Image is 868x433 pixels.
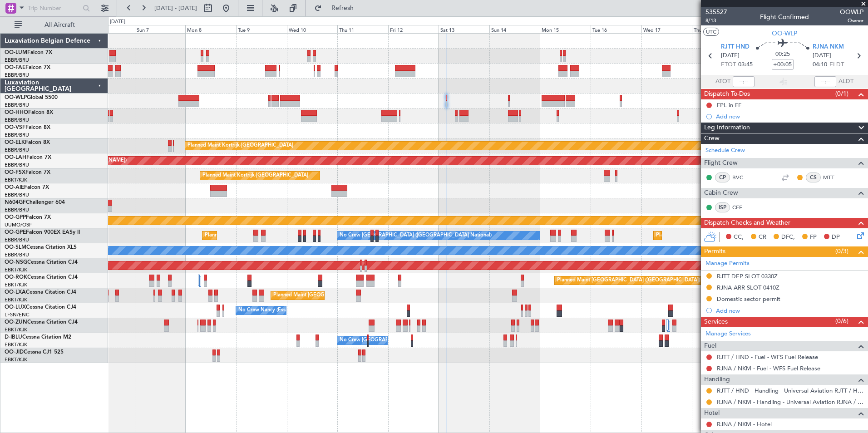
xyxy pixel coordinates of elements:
span: FP [810,233,817,242]
a: EBKT/KJK [5,296,27,303]
span: ALDT [838,77,853,86]
a: EBBR/BRU [5,102,29,108]
a: Manage Permits [705,259,750,268]
a: OO-FSXFalcon 7X [5,170,50,175]
a: MTT [823,173,843,182]
span: OO-FSX [5,170,25,175]
div: Planned Maint [GEOGRAPHIC_DATA] ([GEOGRAPHIC_DATA] National) [205,229,369,242]
button: UTC [703,28,719,36]
div: Wed 10 [287,25,338,33]
div: Tue 9 [236,25,287,33]
a: OO-WLPGlobal 5500 [5,95,58,100]
div: Add new [716,307,863,315]
a: EBBR/BRU [5,72,29,79]
span: Owner [840,17,863,25]
a: OO-LUXCessna Citation CJ4 [5,305,76,310]
span: DP [832,233,840,242]
span: Fuel [704,341,716,351]
div: Wed 17 [641,25,692,33]
a: OO-ZUNCessna Citation CJ4 [5,320,78,325]
span: OO-WLP [5,95,27,100]
span: OO-LUX [5,305,26,310]
span: OO-WLP [772,29,797,38]
a: EBKT/KJK [5,356,27,363]
a: BVC [732,173,753,182]
span: RJNA NKM [813,43,844,52]
a: EBBR/BRU [5,251,29,258]
a: EBKT/KJK [5,341,27,348]
a: EBBR/BRU [5,147,29,153]
div: RJTT DEP SLOT 0330Z [717,272,778,280]
div: Planned Maint [GEOGRAPHIC_DATA] ([GEOGRAPHIC_DATA] National) [273,289,438,302]
span: ETOT [721,60,736,69]
span: OO-LAH [5,155,26,160]
div: Sat 6 [84,25,135,33]
span: 535527 [705,7,727,17]
span: OO-ELK [5,140,25,145]
span: All Aircraft [24,22,96,28]
span: 00:25 [775,50,790,59]
div: Planned Maint [GEOGRAPHIC_DATA] ([GEOGRAPHIC_DATA]) [557,274,700,287]
a: EBBR/BRU [5,236,29,243]
span: N604GF [5,200,26,205]
span: OO-GPP [5,215,26,220]
a: EBBR/BRU [5,162,29,168]
span: ATOT [715,77,730,86]
a: OO-GPEFalcon 900EX EASy II [5,230,80,235]
div: CP [715,172,730,182]
a: OO-NSGCessna Citation CJ4 [5,260,78,265]
div: CS [806,172,821,182]
span: CC, [734,233,744,242]
a: OO-ROKCessna Citation CJ4 [5,275,78,280]
a: CEF [732,203,753,212]
a: EBBR/BRU [5,57,29,64]
span: CR [759,233,766,242]
span: RJTT HND [721,43,750,52]
span: Handling [704,374,730,385]
span: [DATE] [721,51,740,60]
a: EBKT/KJK [5,177,27,183]
span: [DATE] - [DATE] [154,4,197,12]
a: OO-GPPFalcon 7X [5,215,51,220]
span: Crew [704,133,720,144]
span: (0/6) [835,316,848,326]
div: Mon 8 [185,25,236,33]
a: OO-JIDCessna CJ1 525 [5,349,64,355]
div: Planned Maint Kortrijk-[GEOGRAPHIC_DATA] [187,139,293,153]
span: OO-ZUN [5,320,27,325]
a: OO-FAEFalcon 7X [5,65,50,70]
div: Sat 13 [439,25,489,33]
span: OO-JID [5,349,24,355]
div: No Crew Nancy (Essey) [238,304,292,317]
a: OO-VSFFalcon 8X [5,125,50,130]
a: OO-HHOFalcon 8X [5,110,53,115]
a: EBKT/KJK [5,266,27,273]
span: OO-HHO [5,110,28,115]
a: OO-LXACessna Citation CJ4 [5,290,76,295]
span: Flight Crew [704,158,738,168]
a: OO-ELKFalcon 8X [5,140,50,145]
span: (0/3) [835,246,848,256]
div: Domestic sector permit [717,295,780,303]
a: EBBR/BRU [5,192,29,198]
div: Thu 18 [692,25,743,33]
span: Hotel [704,408,720,418]
div: No Crew [GEOGRAPHIC_DATA] ([GEOGRAPHIC_DATA] National) [340,229,492,242]
a: Schedule Crew [705,146,745,155]
a: RJNA / NKM - Hotel [717,420,772,428]
a: N604GFChallenger 604 [5,200,65,205]
button: Refresh [310,1,365,15]
span: 03:45 [738,60,753,69]
span: OO-AIE [5,185,24,190]
a: EBBR/BRU [5,132,29,138]
div: No Crew [GEOGRAPHIC_DATA] ([GEOGRAPHIC_DATA] National) [340,334,492,347]
div: Tue 16 [591,25,641,33]
span: DFC, [781,233,795,242]
span: OOWLP [840,7,863,17]
span: Refresh [324,5,362,11]
span: Dispatch Checks and Weather [704,218,790,228]
div: Mon 15 [540,25,591,33]
span: Services [704,317,728,327]
a: EBKT/KJK [5,326,27,333]
span: D-IBLU [5,335,22,340]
